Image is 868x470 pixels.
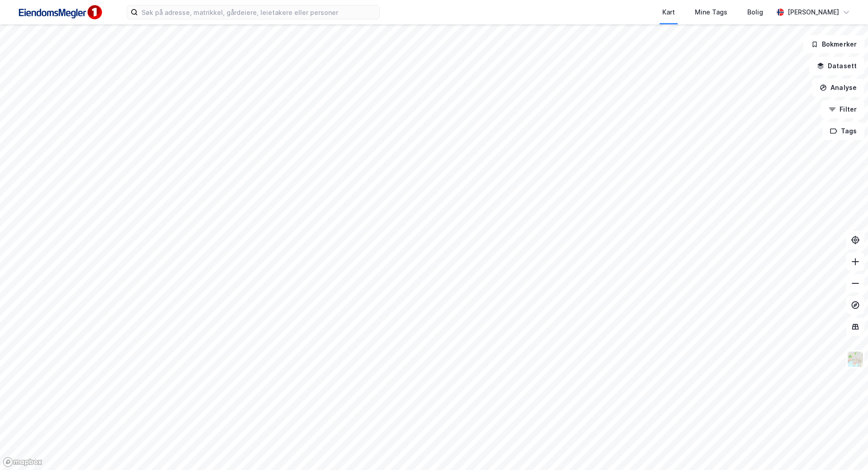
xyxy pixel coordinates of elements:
[662,7,675,18] div: Kart
[14,2,105,23] img: F4PB6Px+NJ5v8B7XTbfpPpyloAAAAASUVORK5CYII=
[695,7,727,18] div: Mine Tags
[788,7,839,18] div: [PERSON_NAME]
[823,427,868,470] iframe: Chat Widget
[747,7,763,18] div: Bolig
[138,5,379,19] input: Søk på adresse, matrikkel, gårdeiere, leietakere eller personer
